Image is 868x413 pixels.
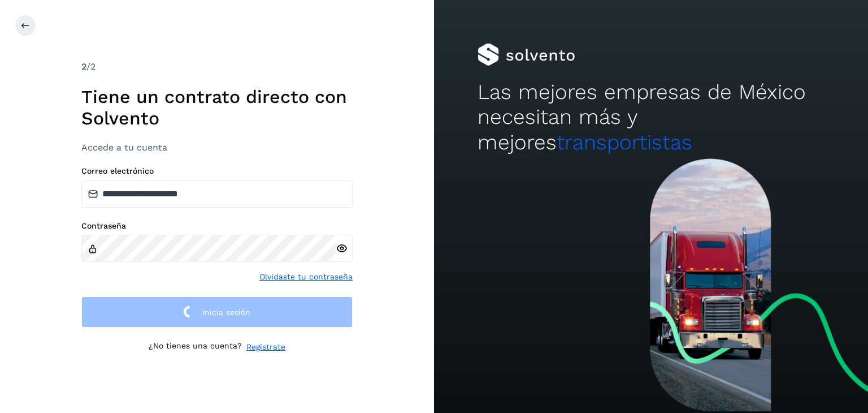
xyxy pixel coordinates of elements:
span: Inicia sesión [202,308,250,316]
span: 2 [81,61,86,72]
div: /2 [81,60,353,74]
a: Regístrate [246,341,285,353]
button: Inicia sesión [81,296,353,328]
span: transportistas [557,130,692,154]
a: Olvidaste tu contraseña [259,271,353,283]
h3: Accede a tu cuenta [81,142,353,153]
h1: Tiene un contrato directo con Solvento [81,86,353,130]
label: Correo electrónico [81,166,353,176]
p: ¿No tienes una cuenta? [149,341,242,353]
h2: Las mejores empresas de México necesitan más y mejores [478,80,824,155]
label: Contraseña [81,221,353,231]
